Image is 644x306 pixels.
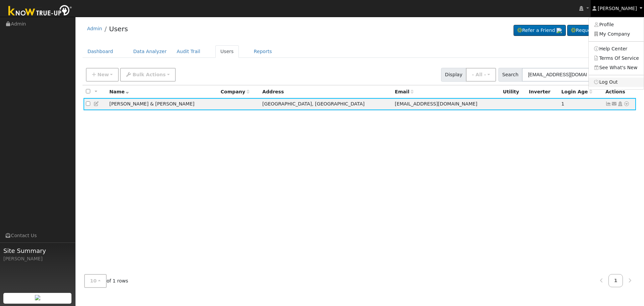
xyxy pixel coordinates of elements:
[611,100,618,107] a: bhupton@gmail.com
[608,274,623,287] a: 1
[395,89,414,94] span: Email
[589,30,644,39] a: My Company
[605,88,634,95] div: Actions
[522,68,593,82] input: Search
[498,68,522,82] span: Search
[87,26,102,31] a: Admin
[128,45,172,58] a: Data Analyzer
[561,101,565,106] span: 09/16/2025 4:35:56 PM
[561,89,592,94] span: Days since last login
[221,89,250,94] span: Company name
[589,78,644,87] a: Log Out
[624,100,630,107] a: Other actions
[260,98,392,111] td: [GEOGRAPHIC_DATA], [GEOGRAPHIC_DATA]
[84,274,128,288] span: of 1 rows
[395,101,477,106] span: [EMAIL_ADDRESS][DOMAIN_NAME]
[83,45,118,58] a: Dashboard
[466,68,496,82] button: - All -
[107,98,218,111] td: [PERSON_NAME] & [PERSON_NAME]
[589,44,644,53] a: Help Center
[617,101,623,106] a: Login As
[3,255,72,262] div: [PERSON_NAME]
[120,68,175,82] button: Bulk Actions
[172,45,205,58] a: Audit Trail
[90,278,97,283] span: 10
[589,53,644,63] a: Terms Of Service
[598,6,637,11] span: [PERSON_NAME]
[84,274,107,288] button: 10
[109,89,129,94] span: Name
[94,101,100,106] a: Edit User
[589,63,644,72] a: See What's New
[529,88,557,95] div: Inverter
[514,25,566,36] a: Refer a Friend
[262,88,390,95] div: Address
[97,72,109,77] span: New
[86,68,119,82] button: New
[589,20,644,30] a: Profile
[249,45,277,58] a: Reports
[132,72,166,77] span: Bulk Actions
[556,28,562,33] img: retrieve
[605,101,611,106] a: Not connected
[5,4,75,19] img: Know True-Up
[3,246,72,255] span: Site Summary
[109,25,128,33] a: Users
[35,295,40,300] img: retrieve
[503,88,524,95] div: Utility
[441,68,466,82] span: Display
[567,25,632,36] a: Request a Cleaning
[215,45,239,58] a: Users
